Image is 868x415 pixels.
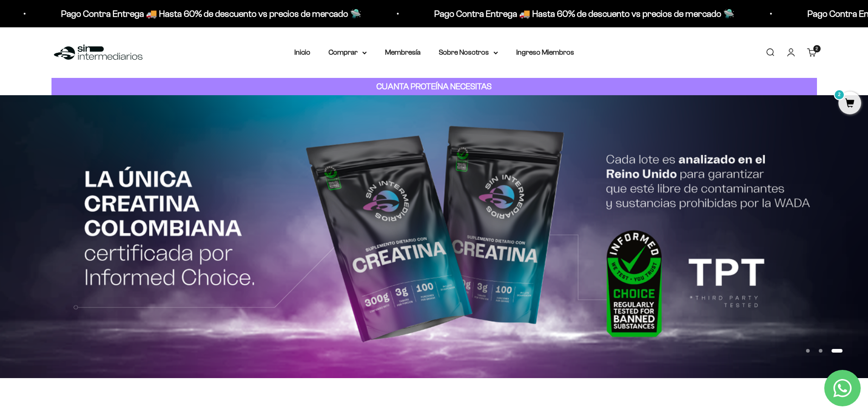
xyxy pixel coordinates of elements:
[58,6,358,21] p: Pago Contra Entrega 🚚 Hasta 60% de descuento vs precios de mercado 🛸
[329,46,367,58] summary: Comprar
[294,48,310,56] a: Inicio
[376,82,492,91] strong: CUANTA PROTEÍNA NECESITAS
[816,46,818,51] span: 2
[431,6,731,21] p: Pago Contra Entrega 🚚 Hasta 60% de descuento vs precios de mercado 🛸
[838,99,861,109] a: 2
[385,48,421,56] a: Membresía
[516,48,574,56] a: Ingreso Miembros
[439,46,498,58] summary: Sobre Nosotros
[834,89,845,100] mark: 2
